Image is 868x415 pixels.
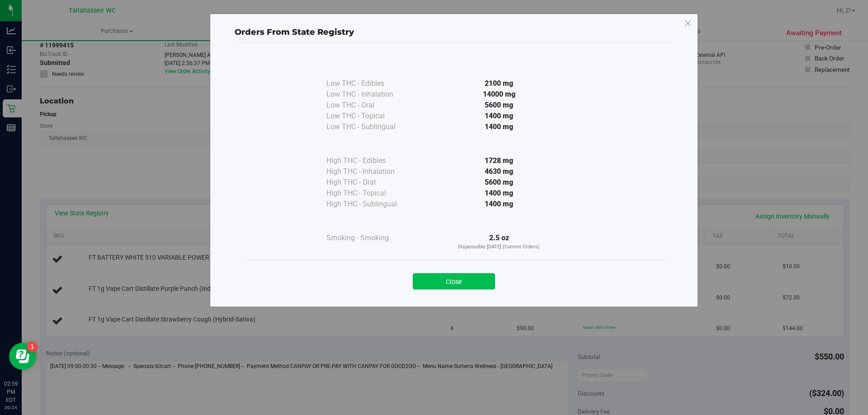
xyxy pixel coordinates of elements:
[417,166,581,177] div: 4630 mg
[326,233,417,243] div: Smoking - Smoking
[417,78,581,89] div: 2100 mg
[417,177,581,188] div: 5600 mg
[417,111,581,121] div: 1400 mg
[417,243,581,251] p: Dispensable [DATE] (Current Orders)
[326,166,417,177] div: High THC - Inhalation
[235,27,354,37] span: Orders From State Registry
[326,100,417,111] div: Low THC - Oral
[417,233,581,251] div: 2.5 oz
[417,199,581,210] div: 1400 mg
[326,89,417,100] div: Low THC - Inhalation
[27,341,38,352] iframe: Resource center unread badge
[326,199,417,210] div: High THC - Sublingual
[417,188,581,199] div: 1400 mg
[326,177,417,188] div: High THC - Oral
[413,273,495,289] button: Close
[417,100,581,111] div: 5600 mg
[326,188,417,199] div: High THC - Topical
[9,343,36,370] iframe: Resource center
[417,155,581,166] div: 1728 mg
[417,89,581,100] div: 14000 mg
[326,111,417,121] div: Low THC - Topical
[326,155,417,166] div: High THC - Edibles
[326,78,417,89] div: Low THC - Edibles
[417,121,581,132] div: 1400 mg
[326,121,417,132] div: Low THC - Sublingual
